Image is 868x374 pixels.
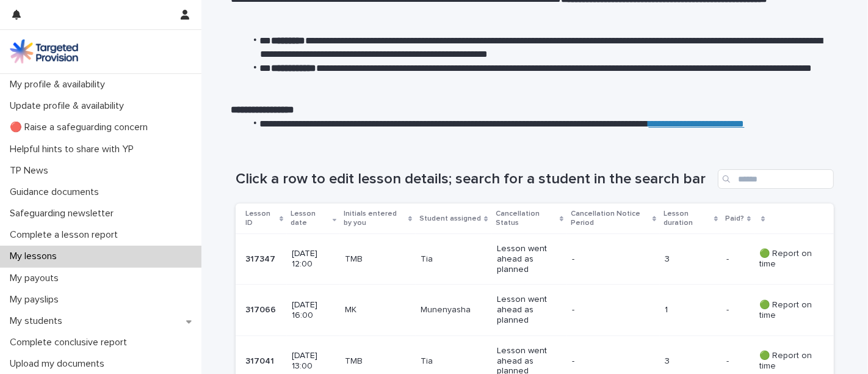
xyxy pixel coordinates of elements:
[665,254,717,265] p: 3
[759,351,814,372] p: 🟢 Report on time
[726,302,731,315] p: -
[291,207,329,230] p: Lesson date
[726,354,731,367] p: -
[421,356,487,367] p: Tia
[421,305,487,315] p: Munenyasha
[496,207,557,230] p: Cancellation Status
[345,254,411,265] p: TMB
[718,169,834,189] input: Search
[344,207,405,230] p: Initials entered by you
[236,285,834,335] tr: 317066317066 [DATE] 16:00MKMunenyashaLesson went ahead as planned-1-- 🟢 Report on time
[665,305,717,315] p: 1
[664,207,711,230] p: Lesson duration
[5,186,109,198] p: Guidance documents
[236,170,713,188] h1: Click a row to edit lesson details; search for a student in the search bar
[245,207,277,230] p: Lesson ID
[572,356,640,367] p: -
[419,212,481,226] p: Student assigned
[5,165,58,177] p: TP News
[5,229,128,241] p: Complete a lesson report
[497,295,562,325] p: Lesson went ahead as planned
[245,252,278,265] p: 317347
[759,300,814,321] p: 🟢 Report on time
[497,244,562,274] p: Lesson went ahead as planned
[292,300,335,321] p: [DATE] 16:00
[5,273,68,284] p: My payouts
[5,144,143,155] p: Helpful hints to share with YP
[5,122,157,133] p: 🔴 Raise a safeguarding concern
[572,254,640,265] p: -
[345,356,411,367] p: TMB
[5,358,114,370] p: Upload my documents
[245,302,278,315] p: 317066
[292,351,335,372] p: [DATE] 13:00
[5,337,137,348] p: Complete conclusive report
[245,354,277,367] p: 317041
[665,356,717,367] p: 3
[5,315,72,327] p: My students
[5,100,134,112] p: Update profile & availability
[5,208,123,219] p: Safeguarding newsletter
[571,207,649,230] p: Cancellation Notice Period
[345,305,411,315] p: MK
[572,305,640,315] p: -
[236,234,834,285] tr: 317347317347 [DATE] 12:00TMBTiaLesson went ahead as planned-3-- 🟢 Report on time
[421,254,487,265] p: Tia
[292,249,335,269] p: [DATE] 12:00
[726,252,731,265] p: -
[5,79,115,90] p: My profile & availability
[759,249,814,269] p: 🟢 Report on time
[5,251,67,262] p: My lessons
[5,294,68,306] p: My payslips
[725,212,744,226] p: Paid?
[10,39,78,64] img: M5nRWzHhSzIhMunXDL62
